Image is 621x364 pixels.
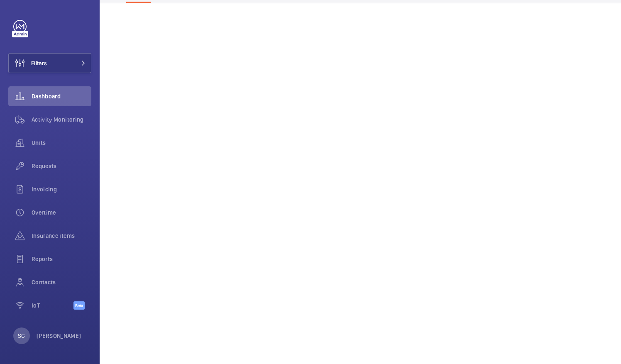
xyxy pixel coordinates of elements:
[73,301,85,310] span: Beta
[37,332,81,340] p: [PERSON_NAME]
[32,115,91,124] span: Activity Monitoring
[32,208,91,217] span: Overtime
[32,232,91,240] span: Insurance items
[32,162,91,170] span: Requests
[8,53,91,73] button: Filters
[31,59,47,67] span: Filters
[32,278,91,286] span: Contacts
[18,332,25,340] p: SG
[32,92,91,100] span: Dashboard
[32,255,91,263] span: Reports
[32,301,73,310] span: IoT
[32,185,91,193] span: Invoicing
[32,139,91,147] span: Units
